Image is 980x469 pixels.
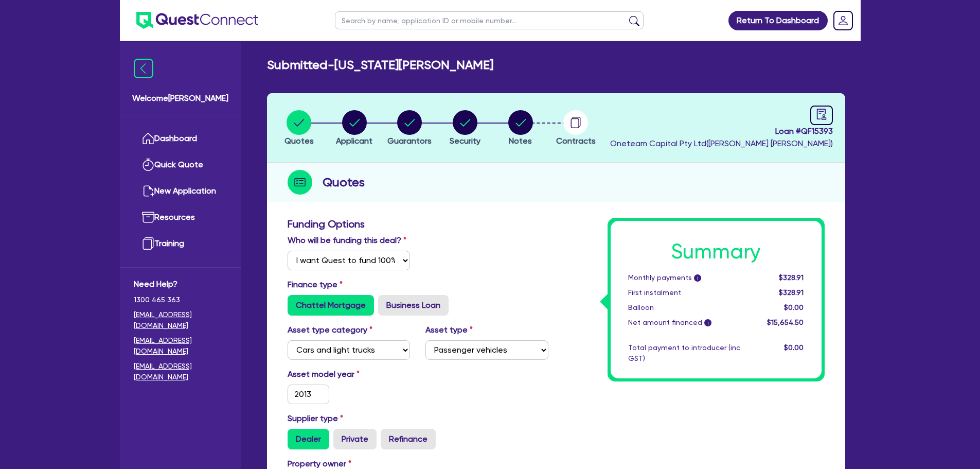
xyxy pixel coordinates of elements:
[728,11,828,30] a: Return To Dashboard
[694,274,701,282] span: i
[134,335,227,357] a: [EMAIL_ADDRESS][DOMAIN_NAME]
[508,110,533,148] button: Notes
[284,110,314,148] button: Quotes
[610,138,833,148] span: Oneteam Capital Pty Ltd ( [PERSON_NAME] [PERSON_NAME] )
[284,136,314,146] span: Quotes
[387,110,432,148] button: Guarantors
[784,343,804,352] span: $0.00
[509,136,532,146] span: Notes
[132,92,228,105] span: Welcome [PERSON_NAME]
[288,234,406,247] label: Who will be funding this deal?
[336,136,372,146] span: Applicant
[288,295,374,316] label: Chattel Mortgage
[142,159,154,171] img: quick-quote
[620,287,748,298] div: First instalment
[323,173,365,192] h2: Quotes
[620,272,748,283] div: Monthly payments
[387,136,432,146] span: Guarantors
[628,239,804,264] h1: Summary
[381,429,436,449] label: Refinance
[134,152,227,178] a: Quick Quote
[134,126,227,152] a: Dashboard
[556,110,596,148] button: Contracts
[288,429,329,449] label: Dealer
[816,109,827,120] span: audit
[288,324,372,336] label: Asset type category
[267,58,493,73] h2: Submitted - [US_STATE][PERSON_NAME]
[620,302,748,313] div: Balloon
[450,136,480,146] span: Security
[134,178,227,204] a: New Application
[134,294,227,305] span: 1300 465 363
[620,317,748,328] div: Net amount financed
[134,309,227,331] a: [EMAIL_ADDRESS][DOMAIN_NAME]
[134,361,227,383] a: [EMAIL_ADDRESS][DOMAIN_NAME]
[142,237,154,250] img: training
[288,412,343,425] label: Supplier type
[425,324,473,336] label: Asset type
[333,429,377,449] label: Private
[335,11,644,29] input: Search by name, application ID or mobile number...
[136,12,258,29] img: quest-connect-logo-blue
[134,231,227,257] a: Training
[280,368,418,380] label: Asset model year
[288,170,312,195] img: step-icon
[784,303,804,311] span: $0.00
[449,110,481,148] button: Security
[142,211,154,223] img: resources
[704,319,711,326] span: i
[335,110,373,148] button: Applicant
[134,59,153,78] img: icon-menu-close
[779,288,804,297] span: $328.91
[779,273,804,282] span: $328.91
[556,136,596,146] span: Contracts
[830,7,857,34] a: Dropdown toggle
[134,278,227,290] span: Need Help?
[767,318,804,326] span: $15,654.50
[288,279,343,291] label: Finance type
[134,204,227,231] a: Resources
[288,218,548,230] h3: Funding Options
[610,125,833,137] span: Loan # QF15393
[378,295,449,316] label: Business Loan
[620,342,748,364] div: Total payment to introducer (inc GST)
[142,185,154,197] img: new-application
